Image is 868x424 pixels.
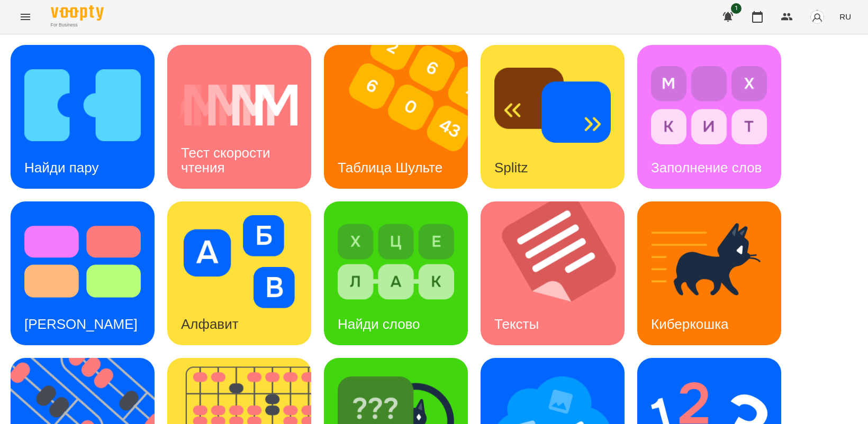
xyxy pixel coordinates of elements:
span: For Business [51,22,104,29]
h3: Тест скорости чтения [181,145,274,175]
h3: Таблица Шульте [338,160,442,176]
h3: Тексты [494,316,539,332]
h3: Найди слово [338,316,420,332]
span: 1 [731,3,742,14]
img: Splitz [494,59,611,152]
img: Заполнение слов [651,59,767,152]
img: avatar_s.png [810,10,825,24]
img: Таблица Шульте [324,45,481,189]
h3: Алфавит [181,316,239,332]
img: Найди слово [338,215,454,308]
a: Тест Струпа[PERSON_NAME] [11,201,155,345]
a: Заполнение словЗаполнение слов [637,45,781,189]
a: Найди словоНайди слово [324,201,468,345]
h3: Splitz [494,160,528,176]
span: RU [839,11,851,22]
img: Алфавит [181,215,297,308]
h3: Найди пару [24,160,98,176]
img: Тест скорости чтения [181,59,297,152]
img: Найди пару [24,59,141,152]
img: Тексты [481,201,638,345]
a: Найди паруНайди пару [11,45,155,189]
img: Тест Струпа [24,215,141,308]
a: SplitzSplitz [481,45,625,189]
a: ТекстыТексты [481,201,625,345]
button: RU [835,7,855,26]
a: Таблица ШультеТаблица Шульте [324,45,468,189]
h3: Заполнение слов [651,160,762,176]
h3: [PERSON_NAME] [24,316,138,332]
h3: Киберкошка [651,316,729,332]
a: КиберкошкаКиберкошка [637,201,781,345]
a: Тест скорости чтенияТест скорости чтения [167,45,311,189]
img: Voopty Logo [51,5,104,21]
a: АлфавитАлфавит [167,201,311,345]
img: Киберкошка [651,215,767,308]
button: Menu [13,4,38,30]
